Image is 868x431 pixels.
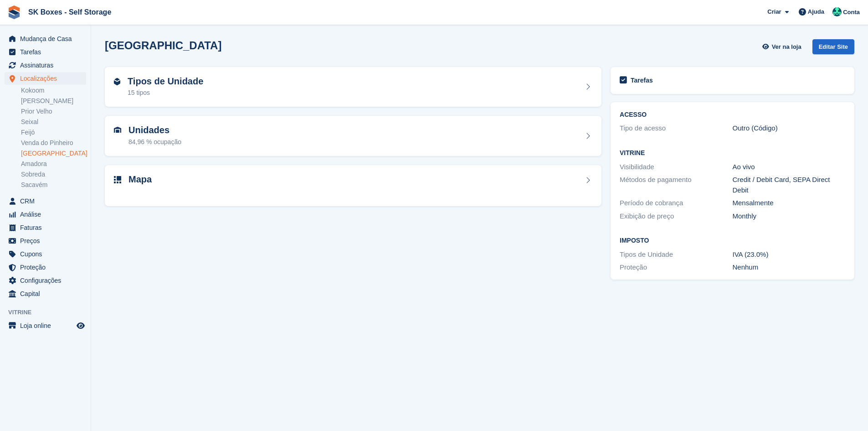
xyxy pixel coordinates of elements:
[620,175,732,195] div: Métodos de pagamento
[733,198,845,208] div: Mensalmente
[5,221,86,234] a: menu
[114,78,120,85] img: unit-type-icn-2b2737a686de81e16bb02015468b77c625bbabd49415b5ef34ead5e3b44a266d.svg
[25,5,115,20] a: SK Boxes - Self Storage
[20,221,75,234] span: Faturas
[631,76,653,84] h2: Tarefas
[772,42,801,52] span: Ver na loja
[114,176,121,183] img: map-icn-33ee37083ee616e46c38cad1a60f524a97daa1e2b2c8c0bc3eb3415660979fc1.svg
[20,248,75,260] span: Cupons
[20,287,75,300] span: Capital
[620,211,732,222] div: Exibição de preço
[105,67,601,107] a: Tipos de Unidade 15 tipos
[20,72,75,85] span: Localizações
[20,208,75,221] span: Análise
[105,39,221,52] h2: [GEOGRAPHIC_DATA]
[5,319,86,332] a: menu
[20,32,75,45] span: Mudança de Casa
[767,7,781,16] span: Criar
[5,46,86,58] a: menu
[5,261,86,274] a: menu
[21,107,86,116] a: Prior Velho
[20,46,75,58] span: Tarefas
[733,123,845,134] div: Outro (Código)
[128,125,181,135] h2: Unidades
[7,5,21,19] img: stora-icon-8386f47178a22dfd0bd8f6a31ec36ba5ce8667c1dd55bd0f319d3a0aa187defe.svg
[21,128,86,137] a: Feijó
[20,261,75,274] span: Proteção
[21,160,86,168] a: Amadora
[620,162,732,172] div: Visibilidade
[20,234,75,247] span: Preços
[128,76,203,87] h2: Tipos de Unidade
[812,39,854,58] a: Editar Site
[105,165,601,207] a: Mapa
[5,274,86,287] a: menu
[808,7,824,16] span: Ajuda
[5,208,86,221] a: menu
[21,139,86,147] a: Venda do Pinheiro
[5,195,86,208] a: menu
[21,86,86,95] a: Kokoom
[20,274,75,287] span: Configurações
[812,39,854,54] div: Editar Site
[620,111,845,119] h2: ACESSO
[8,308,91,317] span: Vitrine
[105,116,601,156] a: Unidades 84,96 % ocupação
[114,127,121,133] img: unit-icn-7be61d7bf1b0ce9d3e12c5938cc71ed9869f7b940bace4675aadf7bd6d80202e.svg
[843,8,860,17] span: Conta
[21,181,86,189] a: Sacavém
[620,123,732,134] div: Tipo de acesso
[733,162,845,172] div: Ao vivo
[733,211,845,222] div: Monthly
[21,170,86,179] a: Sobreda
[21,97,86,105] a: [PERSON_NAME]
[620,150,845,157] h2: Vitrine
[620,237,845,244] h2: Imposto
[620,249,732,260] div: Tipos de Unidade
[20,59,75,72] span: Assinaturas
[733,249,845,260] div: IVA (23.0%)
[733,175,845,195] div: Credit / Debit Card, SEPA Direct Debit
[128,174,152,185] h2: Mapa
[5,59,86,72] a: menu
[21,118,86,126] a: Seixal
[128,137,181,147] div: 84,96 % ocupação
[5,234,86,247] a: menu
[620,198,732,208] div: Período de cobrança
[620,262,732,273] div: Proteção
[20,319,75,332] span: Loja online
[20,195,75,208] span: CRM
[832,7,842,16] img: SK Boxes - Comercial
[5,248,86,260] a: menu
[733,262,845,273] div: Nenhum
[5,32,86,45] a: menu
[128,88,203,98] div: 15 tipos
[5,287,86,300] a: menu
[21,149,86,158] a: [GEOGRAPHIC_DATA]
[75,320,86,331] a: Loja de pré-visualização
[5,72,86,85] a: menu
[761,39,805,54] a: Ver na loja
